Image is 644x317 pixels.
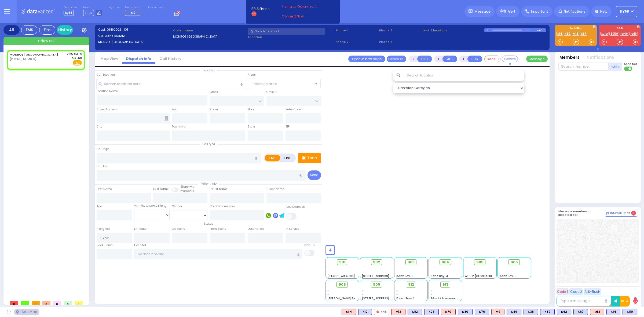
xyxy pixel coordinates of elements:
[3,25,20,35] div: All
[97,89,118,93] label: Location Name
[600,9,608,14] span: Help
[248,125,255,129] label: State
[180,185,196,189] small: Share with
[465,266,467,270] span: -
[540,309,555,315] div: BLS
[10,301,18,305] span: 0
[210,227,226,231] label: From Scene
[75,301,83,305] span: 0
[122,56,155,61] a: Dispatch info
[327,274,378,278] span: [STREET_ADDRESS][PERSON_NAME]
[557,309,571,315] div: BLS
[97,79,245,89] input: Search location here
[610,211,630,215] span: Internal Chat
[396,288,398,292] span: -
[248,28,325,35] input: Search a contact
[155,56,185,61] a: Call History
[327,288,329,292] span: -
[408,309,422,315] div: K82
[564,32,571,36] a: K80
[342,309,356,315] div: ALS
[606,309,620,315] div: K14
[558,210,605,217] h5: Message members on selected call
[79,52,82,56] span: ✕
[148,6,168,9] label: Fire units on call
[569,288,583,295] button: Code 2
[374,309,389,315] div: K48
[605,210,637,217] button: Internal Chat 0
[75,61,80,65] u: EMS
[210,204,235,209] label: Call back number
[10,57,36,61] span: [PHONE_NUMBER]
[441,309,456,315] div: ALS
[558,63,609,71] input: Search member
[125,6,142,9] label: Medic on call
[173,34,246,39] label: MONROE [GEOGRAPHIC_DATA]
[42,301,50,305] span: 0
[210,107,218,112] label: Room
[408,309,422,315] div: BLS
[408,282,414,287] span: 912
[396,292,398,296] span: -
[286,107,301,112] label: Entry Code
[97,125,102,129] label: City
[64,301,72,305] span: 0
[335,40,377,44] span: Phone 2
[557,309,571,315] div: K62
[502,56,518,62] button: Covered
[97,243,113,247] label: Back Home
[524,309,538,315] div: K38
[98,40,171,44] label: MONROE [GEOGRAPHIC_DATA]
[362,270,363,274] span: -
[499,266,501,270] span: -
[348,56,385,62] a: Open in new page
[67,52,78,56] span: 7:25 AM
[134,243,146,247] label: Hospital
[98,27,171,32] label: Cad:
[431,288,432,292] span: -
[624,62,637,66] span: Send text
[599,27,641,30] label: KJFD
[105,27,128,32] span: [08192025_10]
[327,292,329,296] span: -
[71,56,82,60] span: K-68
[624,66,633,71] label: Turn off text
[164,116,168,121] span: Other building occupants
[282,14,324,19] a: Connect Now
[210,187,228,191] label: P First Name
[387,56,406,62] button: Transfer call
[431,296,461,300] span: BG - 29 Merriewold S.
[507,309,521,315] div: K49
[475,309,489,315] div: BLS
[97,187,112,191] label: First Name
[557,288,569,295] button: Code 1
[417,56,432,62] button: UNIT
[475,309,489,315] div: K76
[134,227,147,231] label: En Route
[286,125,290,129] label: ZIP
[396,270,398,274] span: -
[21,25,37,35] div: EMS
[609,32,619,36] a: 3059
[335,28,377,33] span: Phone 1
[98,34,171,38] label: Caller:
[32,301,40,305] span: 0
[511,260,518,265] span: 906
[339,282,346,287] span: 908
[564,9,585,14] span: Notifications
[379,28,421,33] span: Phone 3
[537,28,546,32] div: K-68
[630,32,638,36] a: FD16
[286,227,299,231] label: In Service
[491,309,504,315] div: ALS
[469,9,473,13] img: message.svg
[423,28,484,33] label: Last 3 location
[441,309,456,315] div: K70
[198,182,219,186] span: Patient info
[327,296,359,300] span: [PERSON_NAME] Farm
[580,32,587,36] a: K67
[108,34,125,38] span: 8457831212
[83,10,94,16] span: K-68
[474,9,491,14] span: Message
[10,52,58,57] a: MONROE [GEOGRAPHIC_DATA]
